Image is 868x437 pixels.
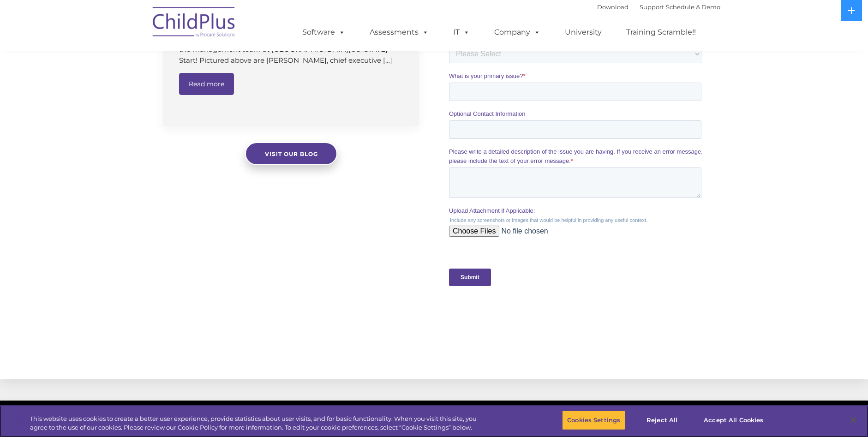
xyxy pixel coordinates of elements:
[360,23,438,42] a: Assessments
[264,150,317,157] span: Visit our blog
[245,142,337,165] a: Visit our blog
[666,3,720,11] a: Schedule A Demo
[597,3,720,11] font: |
[633,411,691,430] button: Reject All
[293,23,354,42] a: Software
[597,3,629,11] a: Download
[640,3,664,11] a: Support
[485,23,550,42] a: Company
[148,0,240,47] img: ChildPlus by Procare Solutions
[179,73,234,95] a: Read more
[30,414,478,432] div: This website uses cookies to create a better user experience, provide statistics about user visit...
[617,23,705,42] a: Training Scramble!!
[699,411,768,430] button: Accept All Cookies
[843,410,863,430] button: Close
[556,23,611,42] a: University
[444,23,479,42] a: IT
[562,411,625,430] button: Cookies Settings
